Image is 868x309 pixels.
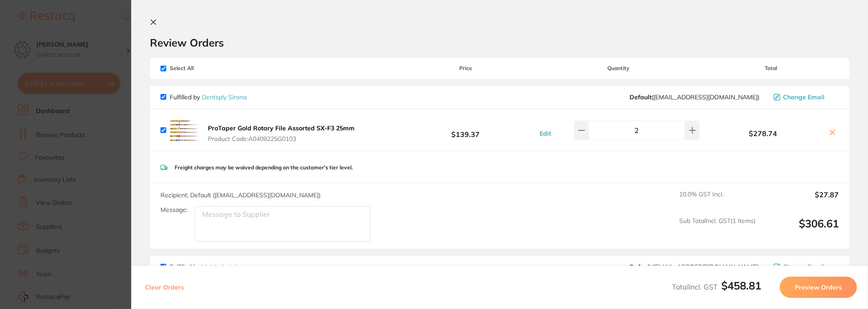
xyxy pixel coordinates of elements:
img: NGJzOXl5bA [170,116,198,145]
span: Total [703,65,839,71]
h2: Review Orders [150,36,849,49]
span: sales@matrixdental.com.au [629,263,759,270]
button: Preview Orders [780,277,857,298]
label: Message: [160,206,188,214]
button: ProTaper Gold Rotary File Assorted SX-F3 25mm Product Code:A0409225G0103 [205,124,357,143]
a: Dentsply Sirona [202,93,246,101]
b: $278.74 [703,129,823,137]
button: Edit [537,129,554,137]
b: $139.37 [398,122,534,138]
p: Fulfilled by [170,94,246,101]
b: $458.81 [721,279,761,292]
span: Select All [160,65,249,71]
a: Matrixdental [202,263,237,271]
span: Quantity [534,65,704,71]
span: Change Email [783,94,825,101]
b: Default [629,93,652,101]
span: 10.0 % GST Incl. [679,191,755,210]
b: Default [629,263,652,271]
p: Fulfilled by [170,263,237,270]
span: Recipient: Default ( [EMAIL_ADDRESS][DOMAIN_NAME] ) [160,191,321,199]
span: Price [398,65,534,71]
span: Product Code: A0409225G0103 [208,135,355,142]
output: $27.87 [762,191,839,210]
b: ProTaper Gold Rotary File Assorted SX-F3 25mm [208,124,355,132]
span: Change Email [783,263,825,270]
button: Change Email [771,263,839,271]
span: Sub Total Incl. GST ( 1 Items) [679,217,755,242]
output: $306.61 [762,217,839,242]
span: Total Incl. GST [672,282,761,291]
button: Change Email [771,93,839,101]
button: Clear Orders [142,277,187,298]
p: Freight charges may be waived depending on the customer's tier level. [175,164,353,171]
span: clientservices@dentsplysirona.com [629,94,759,101]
